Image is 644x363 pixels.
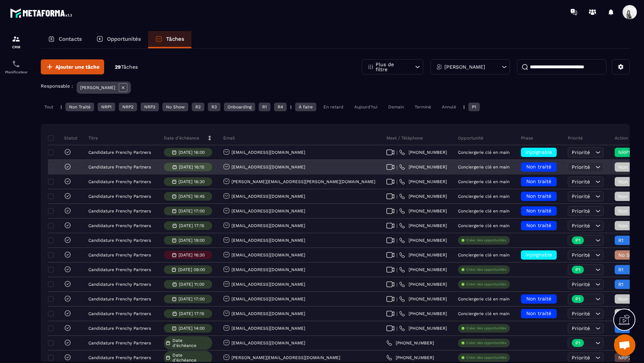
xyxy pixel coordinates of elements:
div: Ouvrir le chat [614,334,635,356]
div: NRP2 [119,103,137,111]
p: Conciergerie clé en main [458,209,509,214]
p: Candidature Frenchy Partners [88,326,151,331]
div: Aujourd'hui [351,103,381,111]
span: Priorité [572,355,590,360]
img: formation [12,35,20,43]
span: | [396,209,397,214]
div: Tout [41,103,57,111]
p: Conciergerie clé en main [458,223,509,228]
span: Priorité [572,223,590,229]
p: Meet / Téléphone [386,135,423,141]
span: Priorité [572,164,590,170]
a: Opportunités [89,31,148,48]
p: Phase [521,135,533,141]
img: scheduler [12,60,20,68]
p: Statut [50,135,77,141]
p: Titre [88,135,98,141]
p: Responsable : [41,83,73,89]
div: En retard [320,103,347,111]
span: Ajouter une tâche [55,63,99,70]
p: Conciergerie clé en main [458,150,509,155]
span: Non traité [526,164,551,170]
span: Non traité [526,310,551,316]
div: Non Traité [65,103,94,111]
p: Conciergerie clé en main [458,194,509,199]
p: Candidature Frenchy Partners [88,179,151,184]
p: Priorité [568,135,583,141]
p: Tâches [166,36,184,42]
a: [PHONE_NUMBER] [399,311,447,317]
p: [DATE] 16:15 [179,165,204,170]
p: Candidature Frenchy Partners [88,355,151,360]
span: | [396,296,397,302]
p: | [463,104,465,109]
a: [PHONE_NUMBER] [399,193,447,199]
span: Non traité [526,193,551,199]
p: [DATE] 17:15 [179,311,204,316]
p: 29 [115,64,138,70]
p: [DATE] 17:00 [179,296,205,301]
a: [PHONE_NUMBER] [399,267,447,273]
p: Créer des opportunités [466,267,506,272]
p: Date d’échéance [164,135,199,141]
a: [PHONE_NUMBER] [399,296,447,302]
span: Priorité [572,311,590,317]
p: CRM [2,45,30,49]
span: | [396,282,397,287]
p: Planificateur [2,70,30,74]
span: | [396,179,397,185]
p: P1 [575,296,580,301]
span: Priorité [572,208,590,214]
p: [DATE] 09:00 [178,267,205,272]
a: [PHONE_NUMBER] [399,252,447,258]
p: Opportunités [107,36,141,42]
span: injoignable [526,252,552,257]
span: Date d’échéance [172,338,210,348]
p: Candidature Frenchy Partners [88,252,151,257]
p: Candidature Frenchy Partners [88,165,151,170]
p: Créer des opportunités [466,326,506,331]
p: Candidature Frenchy Partners [88,194,151,199]
p: Créer des opportunités [466,282,506,287]
span: | [396,267,397,273]
p: Plus de filtre [376,62,407,72]
div: Terminé [411,103,435,111]
a: formationformationCRM [2,29,30,54]
a: [PHONE_NUMBER] [399,237,447,243]
div: R4 [274,103,287,111]
p: Email [223,135,235,141]
span: | [396,194,397,199]
a: Contacts [41,31,89,48]
a: [PHONE_NUMBER] [399,281,447,287]
p: [DATE] 16:45 [179,194,205,199]
p: P1 [575,267,580,272]
a: [PHONE_NUMBER] [399,164,447,170]
span: | [396,238,397,243]
span: Priorité [572,149,590,155]
p: Créer des opportunités [466,355,506,360]
p: | [60,104,62,109]
span: Priorité [572,193,590,199]
span: | [396,165,397,170]
p: [DATE] 11:00 [179,282,204,287]
div: Demain [385,103,408,111]
span: Date d’échéance [172,353,210,363]
img: logo [10,6,74,20]
p: [DATE] 16:00 [179,150,205,155]
p: Candidature Frenchy Partners [88,238,151,243]
span: | [396,223,397,229]
p: Candidature Frenchy Partners [88,150,151,155]
p: Conciergerie clé en main [458,296,509,301]
p: [DATE] 16:30 [179,252,205,257]
span: Non traité [526,222,551,228]
p: Candidature Frenchy Partners [88,296,151,301]
a: [PHONE_NUMBER] [386,340,434,346]
p: Action [615,135,628,141]
a: [PHONE_NUMBER] [399,179,447,185]
a: [PHONE_NUMBER] [386,355,434,360]
p: Conciergerie clé en main [458,165,509,170]
p: Candidature Frenchy Partners [88,223,151,228]
p: Candidature Frenchy Partners [88,209,151,214]
div: No Show [162,103,188,111]
span: Priorité [572,281,590,287]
